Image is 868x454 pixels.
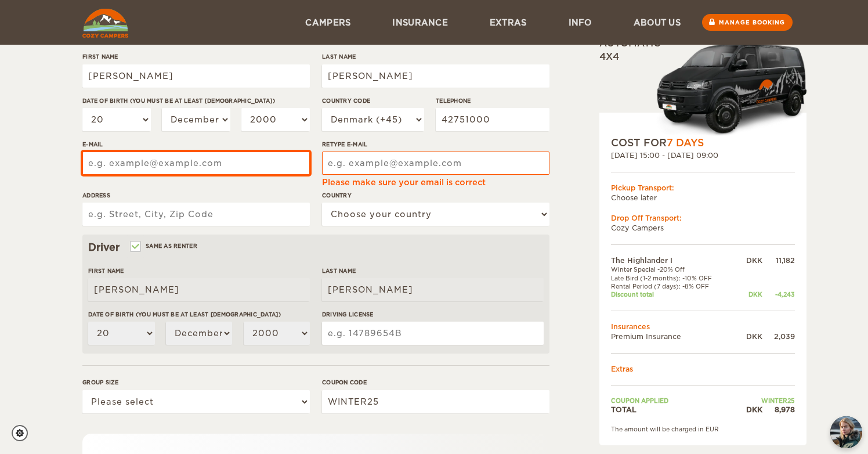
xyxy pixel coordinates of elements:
label: Date of birth (You must be at least [DEMOGRAPHIC_DATA]) [88,310,310,319]
label: Same as renter [131,240,197,251]
input: e.g. William [88,278,310,301]
td: WINTER25 [735,397,795,405]
label: Retype E-mail [322,140,549,149]
label: Last Name [322,52,549,61]
td: TOTAL [611,405,735,415]
div: [DATE] 15:00 - [DATE] 09:00 [611,150,795,160]
div: DKK [735,290,762,298]
input: e.g. example@example.com [82,152,310,175]
input: e.g. William [82,64,310,88]
label: Country [322,191,549,200]
td: The Highlander I [611,255,735,265]
label: Date of birth (You must be at least [DEMOGRAPHIC_DATA]) [82,96,310,105]
td: Winter Special -20% Off [611,265,735,273]
div: Driver [88,240,544,254]
td: Cozy Campers [611,223,795,233]
img: Cozy-3.png [646,41,806,136]
button: chat-button [830,416,862,448]
td: Extras [611,364,795,374]
label: First Name [82,52,310,61]
label: Telephone [436,96,549,105]
div: 11,182 [762,255,795,265]
label: Last Name [322,266,544,275]
input: e.g. example@example.com [322,152,549,175]
span: 7 Days [667,137,704,149]
td: Coupon applied [611,397,735,405]
td: Premium Insurance [611,332,735,341]
div: -4,243 [762,290,795,298]
img: Cozy Campers [82,9,128,38]
td: Rental Period (7 days): -8% OFF [611,282,735,290]
label: E-mail [82,140,310,149]
input: Same as renter [131,244,139,251]
input: e.g. Smith [322,278,544,301]
div: The amount will be charged in EUR [611,425,795,433]
div: COST FOR [611,136,795,150]
label: Coupon code [322,378,549,387]
div: Automatic 4x4 [599,37,806,136]
label: Group size [82,378,310,387]
div: Drop Off Transport: [611,213,795,223]
div: DKK [735,255,762,265]
img: Freyja at Cozy Campers [830,416,862,448]
td: Insurances [611,322,795,332]
div: Please make sure your email is correct [322,176,549,188]
div: DKK [735,332,762,341]
label: First Name [88,266,310,275]
label: Driving License [322,310,544,319]
a: Cookie settings [12,425,35,441]
div: 2,039 [762,332,795,341]
td: Discount total [611,290,735,298]
input: e.g. Street, City, Zip Code [82,203,310,226]
label: Address [82,191,310,200]
input: e.g. Smith [322,64,549,88]
div: DKK [735,405,762,415]
input: e.g. 1 234 567 890 [436,108,549,131]
input: e.g. 14789654B [322,322,544,345]
a: Manage booking [702,14,793,31]
label: Country Code [322,96,424,105]
div: 8,978 [762,405,795,415]
td: Late Bird (1-2 months): -10% OFF [611,274,735,282]
td: Choose later [611,193,795,203]
div: Pickup Transport: [611,183,795,193]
